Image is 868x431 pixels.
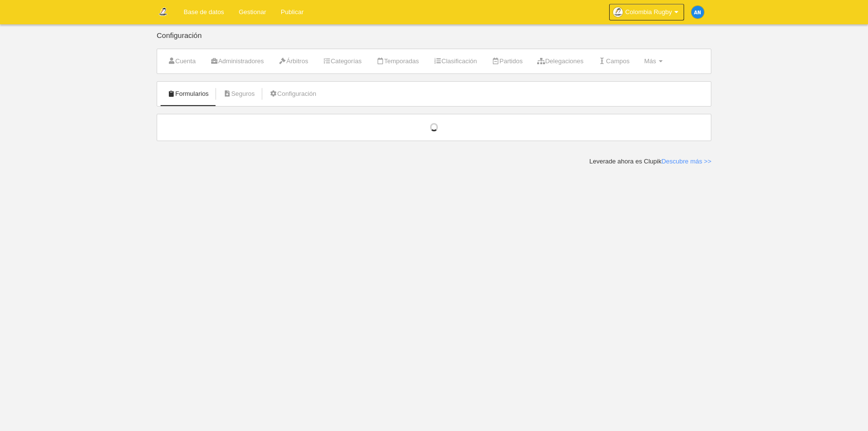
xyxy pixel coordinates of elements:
a: Delegaciones [532,54,589,69]
a: Colombia Rugby [609,4,684,20]
div: Configuración [157,32,711,49]
a: Categorías [317,54,367,69]
a: Temporadas [371,54,424,69]
a: Árbitros [273,54,313,69]
a: Descubre más >> [661,158,711,165]
img: Colombia Rugby [157,6,169,18]
a: Configuración [264,87,322,101]
a: Más [639,54,668,69]
img: Oanpu9v8aySI.30x30.jpg [613,7,623,17]
span: Más [644,57,656,65]
a: Formularios [162,87,214,101]
div: Cargando [167,123,701,132]
img: c2l6ZT0zMHgzMCZmcz05JnRleHQ9QU4mYmc9MWU4OGU1.png [691,6,704,18]
a: Cuenta [162,54,201,69]
a: Clasificación [428,54,482,69]
a: Administradores [205,54,269,69]
a: Seguros [218,87,260,101]
div: Leverade ahora es Clupik [589,157,711,166]
a: Campos [593,54,635,69]
span: Colombia Rugby [625,7,672,17]
a: Partidos [486,54,528,69]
